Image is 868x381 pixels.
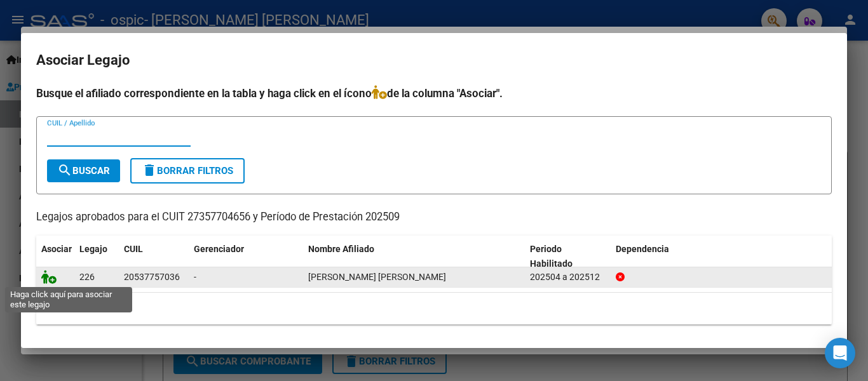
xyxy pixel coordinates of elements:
[308,244,374,254] span: Nombre Afiliado
[611,236,832,277] datatable-header-cell: Dependencia
[308,272,446,282] span: AGUIRRE PEDRO JOSE ISMAEL
[194,244,244,254] span: Gerenciador
[303,236,525,277] datatable-header-cell: Nombre Afiliado
[130,158,245,184] button: Borrar Filtros
[36,210,832,225] p: Legajos aprobados para el CUIT 27357704656 y Período de Prestación 202509
[57,165,110,177] span: Buscar
[79,244,107,254] span: Legajo
[36,48,832,72] h2: Asociar Legajo
[57,163,72,178] mat-icon: search
[825,338,855,368] div: Open Intercom Messenger
[525,236,611,277] datatable-header-cell: Periodo Habilitado
[36,293,832,324] div: 1 registros
[142,163,157,178] mat-icon: delete
[119,236,189,277] datatable-header-cell: CUIL
[530,270,606,284] div: 202504 a 202512
[74,236,119,277] datatable-header-cell: Legajo
[124,244,143,254] span: CUIL
[142,165,233,177] span: Borrar Filtros
[189,236,303,277] datatable-header-cell: Gerenciador
[616,244,669,254] span: Dependencia
[530,244,573,269] span: Periodo Habilitado
[36,85,832,102] h4: Busque el afiliado correspondiente en la tabla y haga click en el ícono de la columna "Asociar".
[41,244,72,254] span: Asociar
[124,270,180,284] div: 20537757036
[79,272,95,282] span: 226
[36,236,74,277] datatable-header-cell: Asociar
[47,159,120,182] button: Buscar
[194,272,196,282] span: -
